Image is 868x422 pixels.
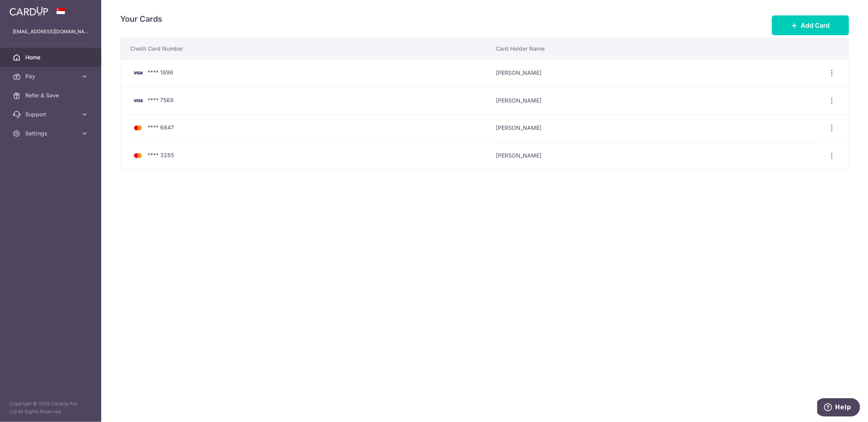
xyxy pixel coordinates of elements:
[772,15,849,35] button: Add Card
[25,91,78,99] span: Refer & Save
[490,114,818,142] td: [PERSON_NAME]
[130,68,146,78] img: Bank Card
[25,129,78,137] span: Settings
[18,6,34,13] span: Help
[130,123,146,133] img: Bank Card
[121,38,490,59] th: Credit Card Number
[13,28,89,36] p: [EMAIL_ADDRESS][DOMAIN_NAME]
[120,13,162,25] h4: Your Cards
[130,96,146,105] img: Bank Card
[490,87,818,114] td: [PERSON_NAME]
[490,38,818,59] th: Card Holder Name
[25,110,78,118] span: Support
[25,53,78,61] span: Home
[130,151,146,160] img: Bank Card
[490,142,818,169] td: [PERSON_NAME]
[9,6,48,16] img: CardUp
[490,59,818,87] td: [PERSON_NAME]
[817,398,860,418] iframe: Opens a widget where you can find more information
[25,72,78,80] span: Pay
[801,21,830,30] span: Add Card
